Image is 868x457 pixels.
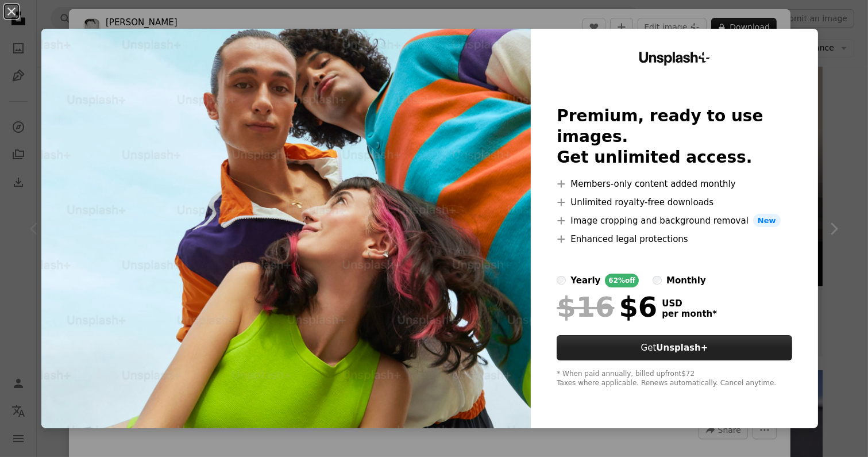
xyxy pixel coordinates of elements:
[753,214,781,228] span: New
[662,309,717,319] span: per month *
[557,292,614,322] span: $16
[653,276,662,285] input: monthly
[557,232,792,246] li: Enhanced legal protections
[662,298,717,309] span: USD
[557,335,792,360] button: GetUnsplash+
[570,274,600,287] div: yearly
[605,274,639,287] div: 62% off
[557,370,792,388] div: * When paid annually, billed upfront $72 Taxes where applicable. Renews automatically. Cancel any...
[557,177,792,191] li: Members-only content added monthly
[656,343,708,353] strong: Unsplash+
[557,276,566,285] input: yearly62%off
[557,195,792,209] li: Unlimited royalty-free downloads
[557,214,792,228] li: Image cropping and background removal
[557,292,657,322] div: $6
[666,274,706,287] div: monthly
[557,106,792,168] h2: Premium, ready to use images. Get unlimited access.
